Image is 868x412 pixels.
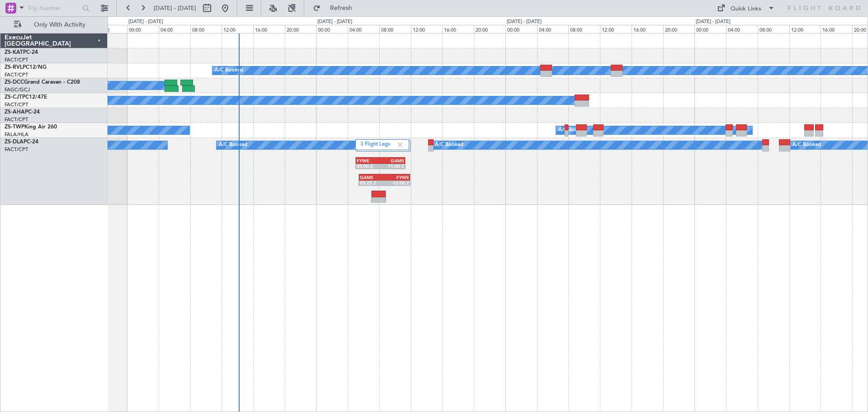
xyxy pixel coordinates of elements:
div: 00:00 [316,25,348,33]
div: 12:00 [411,25,443,33]
div: 16:00 [253,25,285,33]
img: gray-close.svg [396,141,404,149]
div: 00:00 [694,25,726,33]
div: 08:00 [758,25,789,33]
div: 08:00 [379,25,411,33]
span: ZS-TWP [5,124,24,130]
div: GAMS [380,158,404,163]
a: ZS-TWPKing Air 260 [5,124,57,130]
a: ZS-RVLPC12/NG [5,65,47,70]
div: GAMS [360,175,385,180]
span: ZS-DLA [5,139,24,145]
div: FYWE [385,175,410,180]
div: 04:00 [348,25,379,33]
div: [DATE] - [DATE] [696,18,731,26]
a: ZS-CJTPC12/47E [5,95,47,100]
div: 04:00 [726,25,758,33]
div: [DATE] - [DATE] [128,18,163,26]
div: 12:00 [789,25,821,33]
button: Only With Activity [10,18,98,32]
div: 08:00 [190,25,222,33]
div: 04:00 [159,25,190,33]
div: 04:00 [537,25,569,33]
div: [DATE] - [DATE] [507,18,542,26]
label: 3 Flight Legs [360,141,396,149]
span: Refresh [322,5,360,11]
div: 12:00 Z [385,180,410,185]
a: ZS-DCCGrand Caravan - C208 [5,80,80,85]
div: 16:00 [821,25,852,33]
div: 00:00 [127,25,159,33]
button: Refresh [309,1,363,15]
div: 16:00 [632,25,663,33]
div: 16:00 [442,25,474,33]
a: FACT/CPT [5,71,28,78]
div: [DATE] - [DATE] [317,18,352,26]
div: A/C Booked [435,138,463,152]
span: Only With Activity [24,22,95,28]
div: A/C Booked [215,64,243,77]
span: ZS-KAT [5,50,23,55]
a: ZS-AHAPC-24 [5,109,40,115]
a: FACT/CPT [5,57,28,63]
div: A/C Booked [793,138,821,152]
div: 20:00 [663,25,695,33]
a: ZS-KATPC-24 [5,50,38,55]
div: 11:20 Z [380,163,404,169]
div: 00:00 [505,25,537,33]
div: 20:00 [95,25,127,33]
div: Quick Links [731,5,761,14]
a: FACT/CPT [5,146,28,153]
a: FACT/CPT [5,116,28,123]
a: FACT/CPT [5,101,28,108]
div: 05:00 Z [357,163,380,169]
span: ZS-DCC [5,80,24,85]
a: FAGC/GCJ [5,86,30,93]
div: 12:00 [222,25,253,33]
span: ZS-AHA [5,109,25,115]
a: FALA/HLA [5,131,28,138]
a: ZS-DLAPC-24 [5,139,38,145]
span: [DATE] - [DATE] [154,4,196,12]
div: 05:25 Z [360,180,385,185]
input: Trip Number [28,1,80,15]
button: Quick Links [712,1,779,15]
div: 20:00 [285,25,316,33]
span: ZS-CJT [5,95,22,100]
div: A/C Booked [558,123,587,137]
div: A/C Booked [219,138,247,152]
div: 20:00 [474,25,505,33]
div: 08:00 [568,25,600,33]
div: 12:00 [600,25,632,33]
div: FYWE [357,158,380,163]
span: ZS-RVL [5,65,23,70]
